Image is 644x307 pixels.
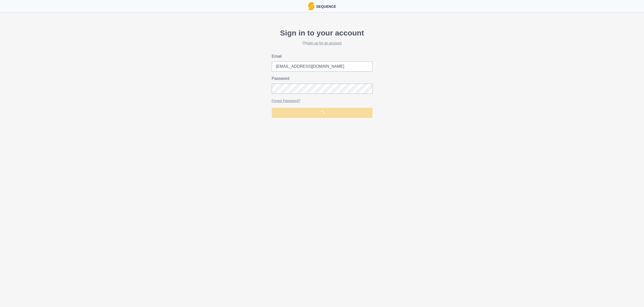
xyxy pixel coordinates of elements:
[272,99,300,103] a: Forgot Password?
[308,2,314,10] img: Logo
[307,41,342,45] a: sign up for an account
[272,76,369,82] label: Password
[314,3,336,9] p: Sequence
[272,27,372,39] p: Sign in to your account
[272,41,372,45] h2: Or
[308,2,336,10] a: LogoSequence
[272,53,369,59] label: Email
